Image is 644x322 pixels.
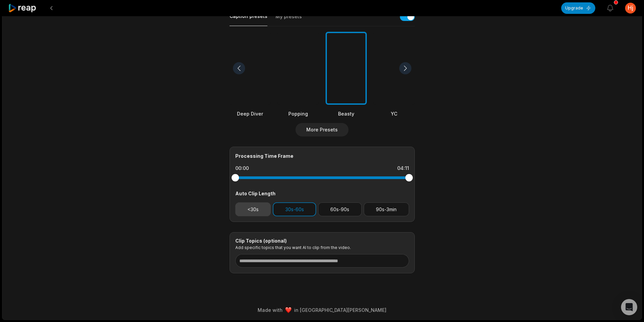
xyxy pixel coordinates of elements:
[561,2,595,14] button: Upgrade
[276,13,302,26] button: My presets
[318,202,362,216] button: 60s-90s
[230,110,271,117] div: Deep Diver
[8,306,636,314] div: Made with in [GEOGRAPHIC_DATA][PERSON_NAME]
[273,202,316,216] button: 30s-60s
[235,202,271,216] button: <30s
[278,110,319,117] div: Popping
[295,123,349,137] button: More Presets
[621,299,637,315] div: Open Intercom Messenger
[235,238,409,244] div: Clip Topics (optional)
[230,13,267,26] button: Caption presets
[235,165,249,172] div: 00:00
[285,307,291,313] img: heart emoji
[235,152,409,159] div: Processing Time Frame
[235,190,409,197] div: Auto Clip Length
[235,245,409,250] p: Add specific topics that you want AI to clip from the video.
[326,110,367,117] div: Beasty
[397,165,409,172] div: 04:11
[364,202,409,216] button: 90s-3min
[374,110,415,117] div: YC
